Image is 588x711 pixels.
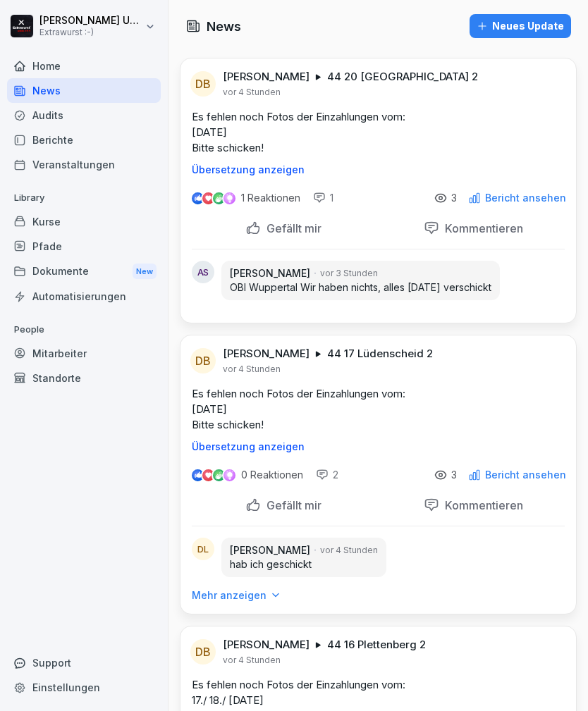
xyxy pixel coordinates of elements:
[192,261,214,283] div: AS
[7,341,161,366] a: Mitarbeiter
[320,544,378,557] p: vor 4 Stunden
[451,469,457,481] p: 3
[7,152,161,177] a: Veranstaltungen
[223,347,310,361] p: [PERSON_NAME]
[133,264,157,280] div: New
[223,655,281,666] p: vor 4 Stunden
[7,259,161,285] a: DokumenteNew
[223,469,235,481] img: inspiring
[485,192,566,204] p: Bericht ansehen
[223,192,235,204] img: inspiring
[223,364,281,375] p: vor 4 Stunden
[485,469,566,481] p: Bericht ansehen
[7,54,161,78] a: Home
[7,284,161,309] a: Automatisierungen
[223,87,281,98] p: vor 4 Stunden
[327,70,478,84] p: 44 20 [GEOGRAPHIC_DATA] 2
[7,234,161,259] a: Pfade
[223,70,310,84] p: [PERSON_NAME]
[192,386,565,433] p: Es fehlen noch Fotos der Einzahlungen vom: [DATE] Bitte schicken!
[7,209,161,234] a: Kurse
[192,109,565,156] p: Es fehlen noch Fotos der Einzahlungen vom: [DATE] Bitte schicken!
[192,441,565,452] p: Übersetzung anzeigen
[7,128,161,152] a: Berichte
[470,14,571,38] button: Neues Update
[7,650,161,675] div: Support
[7,319,161,341] p: People
[39,15,142,27] p: [PERSON_NAME] Usik
[192,588,267,602] p: Mehr anzeigen
[203,193,214,204] img: love
[313,191,333,205] div: 1
[213,469,225,481] img: celebrate
[207,17,241,36] h1: News
[192,164,565,175] p: Übersetzung anzeigen
[439,498,523,512] p: Kommentieren
[261,498,321,512] p: Gefällt mir
[192,192,204,204] img: like
[230,543,310,557] p: [PERSON_NAME]
[192,469,204,481] img: like
[477,18,564,34] div: Neues Update
[230,280,491,295] p: OBI Wuppertal Wir haben nichts, alles [DATE] verschickt
[439,221,523,235] p: Kommentieren
[451,192,457,204] p: 3
[230,557,378,571] p: hab ich geschickt
[223,638,310,652] p: [PERSON_NAME]
[7,675,161,700] a: Einstellungen
[320,267,378,280] p: vor 3 Stunden
[230,266,310,280] p: [PERSON_NAME]
[190,348,216,373] div: DB
[190,639,216,664] div: DB
[7,259,161,285] div: Dokumente
[241,469,303,481] p: 0 Reaktionen
[213,192,225,204] img: celebrate
[241,192,300,204] p: 1 Reaktionen
[327,347,433,361] p: 44 17 Lüdenscheid 2
[316,468,338,482] div: 2
[7,187,161,209] p: Library
[203,470,214,481] img: love
[7,103,161,128] a: Audits
[7,366,161,390] a: Standorte
[192,538,214,560] div: DL
[39,27,142,37] p: Extrawurst :-)
[327,638,426,652] p: 44 16 Plettenberg 2
[261,221,321,235] p: Gefällt mir
[7,78,161,103] a: News
[190,71,216,97] div: DB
